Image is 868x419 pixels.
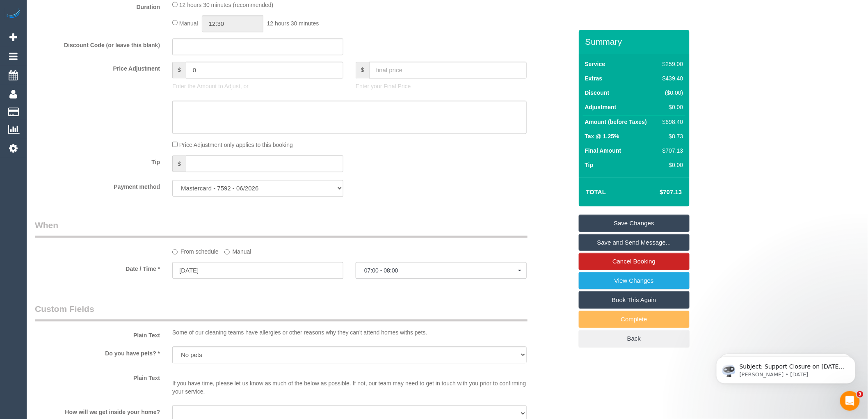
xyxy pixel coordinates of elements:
[172,262,343,279] input: DD/MM/YYYY
[224,245,251,256] label: Manual
[585,74,603,82] label: Extras
[29,371,166,382] label: Plain Text
[585,132,619,140] label: Tax @ 1.25%
[585,37,685,46] h3: Summary
[29,38,166,49] label: Discount Code (or leave this blank)
[840,391,860,411] iframe: Intercom live chat
[579,330,690,347] a: Back
[704,339,868,397] iframe: Intercom notifications message
[29,262,166,273] label: Date / Time *
[585,118,647,126] label: Amount (before Taxes)
[579,272,690,289] a: View Changes
[179,20,198,26] span: Manual
[579,253,690,270] a: Cancel Booking
[172,82,343,90] p: Enter the Amount to Adjust, or
[585,161,594,169] label: Tip
[172,155,186,172] span: $
[586,188,606,195] strong: Total
[585,103,617,111] label: Adjustment
[172,249,178,254] input: From schedule
[659,161,683,169] div: $0.00
[5,8,21,20] img: Automaid Logo
[585,147,621,155] label: Final Amount
[659,147,683,155] div: $707.13
[179,142,293,148] span: Price Adjustment only applies to this booking
[356,262,527,279] button: 07:00 - 08:00
[356,82,527,90] p: Enter your Final Price
[659,74,683,82] div: $439.40
[659,132,683,140] div: $8.73
[35,303,528,321] legend: Custom Fields
[172,245,219,256] label: From schedule
[659,118,683,126] div: $698.40
[29,405,166,416] label: How will we get inside your home?
[659,60,683,68] div: $259.00
[585,89,610,97] label: Discount
[579,291,690,309] a: Book This Again
[172,328,527,337] p: Some of our cleaning teams have allergies or other reasons why they can't attend homes withs pets.
[579,234,690,251] a: Save and Send Message...
[659,103,683,111] div: $0.00
[369,62,527,78] input: final price
[659,89,683,97] div: ($0.00)
[364,267,518,274] span: 07:00 - 08:00
[29,328,166,339] label: Plain Text
[356,62,369,78] span: $
[29,346,166,357] label: Do you have pets? *
[267,20,319,26] span: 12 hours 30 minutes
[179,2,274,8] span: 12 hours 30 minutes (recommended)
[172,371,527,396] p: If you have time, please let us know as much of the below as possible. If not, our team may need ...
[29,155,166,166] label: Tip
[224,249,230,254] input: Manual
[635,189,682,196] h4: $707.13
[579,215,690,232] a: Save Changes
[29,180,166,191] label: Payment method
[35,219,528,238] legend: When
[585,60,605,68] label: Service
[29,62,166,73] label: Price Adjustment
[172,62,186,78] span: $
[857,391,863,398] span: 3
